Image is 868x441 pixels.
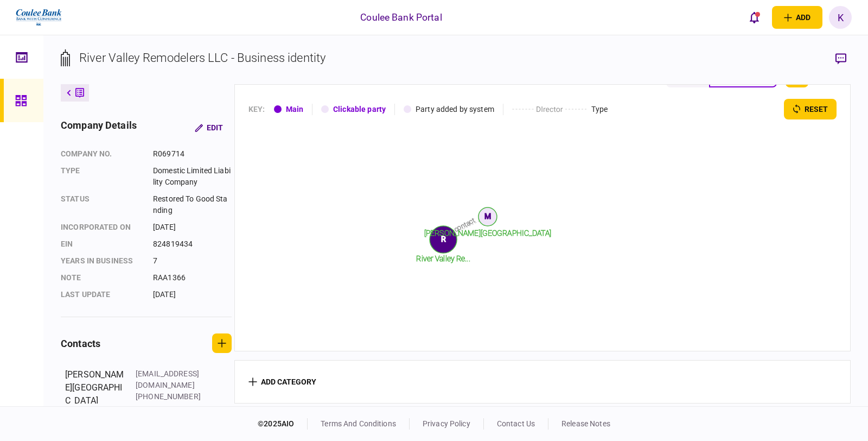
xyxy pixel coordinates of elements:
[497,419,535,428] a: contact us
[248,104,265,115] div: KEY :
[441,235,446,243] text: R
[61,336,100,351] div: contacts
[453,216,476,233] text: contact
[153,255,232,267] div: 7
[484,212,491,220] text: M
[286,104,304,115] div: Main
[15,4,63,31] img: client company logo
[153,165,232,188] div: Domestic Limited Liability Company
[61,165,142,188] div: Type
[829,6,852,29] button: K
[258,418,308,430] div: © 2025 AIO
[591,104,608,115] div: Type
[61,193,142,216] div: status
[61,255,142,267] div: years in business
[743,6,765,29] button: open notifications list
[561,419,610,428] a: release notes
[423,419,470,428] a: privacy policy
[248,377,316,386] button: add category
[360,10,442,24] div: Coulee Bank Portal
[136,402,206,414] div: Guarantor
[416,254,470,263] tspan: River Valley Re...
[424,229,551,237] tspan: [PERSON_NAME][GEOGRAPHIC_DATA]
[61,272,142,283] div: note
[333,104,386,115] div: Clickable party
[784,99,837,119] button: reset
[186,118,232,137] button: Edit
[65,368,125,414] div: [PERSON_NAME][GEOGRAPHIC_DATA]
[153,238,232,250] div: 824819434
[61,222,142,233] div: incorporated on
[61,118,137,137] div: company details
[61,238,142,250] div: EIN
[61,148,142,160] div: company no.
[153,289,232,300] div: [DATE]
[79,49,325,67] div: River Valley Remodelers LLC - Business identity
[153,222,232,233] div: [DATE]
[321,419,396,428] a: terms and conditions
[153,148,232,160] div: R069714
[61,289,142,300] div: last update
[416,104,494,115] div: Party added by system
[136,368,206,391] div: [EMAIL_ADDRESS][DOMAIN_NAME]
[772,6,822,29] button: open adding identity options
[153,272,232,283] div: RAA1366
[136,391,206,402] div: [PHONE_NUMBER]
[153,193,232,216] div: Restored To Good Standing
